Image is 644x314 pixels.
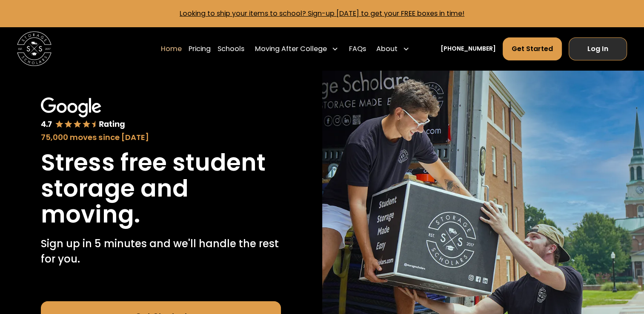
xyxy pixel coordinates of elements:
[440,44,495,53] a: [PHONE_NUMBER]
[180,9,464,18] a: Looking to ship your items to school? Sign-up [DATE] to get your FREE boxes in time!
[373,37,413,61] div: About
[255,44,326,54] div: Moving After College
[251,37,342,61] div: Moving After College
[161,37,182,61] a: Home
[218,37,244,61] a: Schools
[189,37,211,61] a: Pricing
[503,37,562,60] a: Get Started
[349,37,366,61] a: FAQs
[17,31,52,66] a: home
[41,97,125,129] img: Google 4.7 star rating
[41,236,281,267] p: Sign up in 5 minutes and we'll handle the rest for you.
[569,37,627,60] a: Log In
[17,31,52,66] img: Storage Scholars main logo
[41,150,281,228] h1: Stress free student storage and moving.
[41,131,281,143] div: 75,000 moves since [DATE]
[376,44,398,54] div: About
